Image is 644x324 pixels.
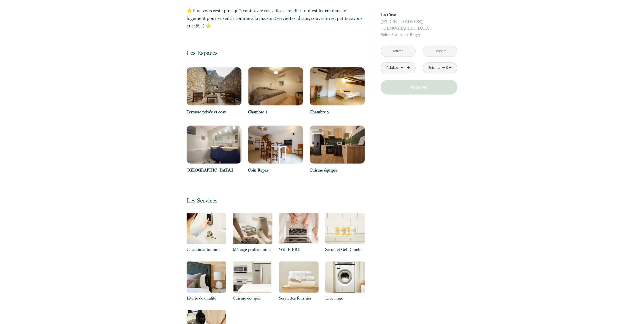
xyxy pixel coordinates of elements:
a: + [407,64,410,72]
p: Terrasse privée et cosy [187,109,242,115]
p: Checkin autonome [187,246,226,253]
p: Saint-Sorlin-en-Bugey [381,18,457,38]
img: 16317118070204.png [325,213,365,244]
div: Enfants [429,65,441,70]
input: Départ [423,46,457,57]
img: 16317117296737.png [279,261,319,293]
p: Chambre 1 [248,109,303,115]
a: + [448,64,452,72]
button: Réserver [381,80,457,95]
img: 16317117791311.png [187,261,226,293]
img: 17431799465623.jpg [310,67,365,105]
input: Arrivée [381,46,415,57]
div: 0 [446,65,448,70]
p: Ménage professionnel [233,246,272,253]
img: 17431800604797.jpg [310,126,365,164]
p: Les Services [187,197,365,204]
img: 16317119059781.png [187,213,226,244]
div: 1 [404,65,407,70]
img: 16317117489567.png [233,261,272,293]
p: Les Espaces [187,49,365,57]
p: Serviettes fournies [279,295,319,301]
span: [STREET_ADDRESS][DEMOGRAPHIC_DATA], [381,18,457,32]
img: 17431799152903.jpg [248,67,303,105]
p: Savon et Gel Douche [325,246,365,253]
img: 16317118538936.png [279,213,319,244]
img: 16317117156563.png [325,261,365,293]
a: - [400,64,403,72]
p: ⭐​Il ne vous reste plus qu’à venir avec vos valises, en effet tout est fourni dans le logement po... [187,7,365,30]
img: 1631711882769.png [233,213,272,244]
p: La Casa [381,11,457,18]
p: Coin Repas [248,167,303,173]
div: Adultes [387,65,399,70]
a: - [442,64,445,72]
p: Literie de qualité [187,295,226,301]
p: Lave linge [325,295,365,301]
p: [GEOGRAPHIC_DATA] [187,167,242,173]
p: Wifi FIBRE [279,246,319,253]
p: Chambre 2 [310,109,365,115]
p: Cuisine équipée [310,167,365,173]
img: 17431800257582.jpg [248,126,303,164]
img: 17431799753362.jpg [187,126,242,164]
p: Cuisine équipée [233,295,272,301]
p: Réserver [383,84,455,91]
img: 1743179870008.jpg [187,67,242,105]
